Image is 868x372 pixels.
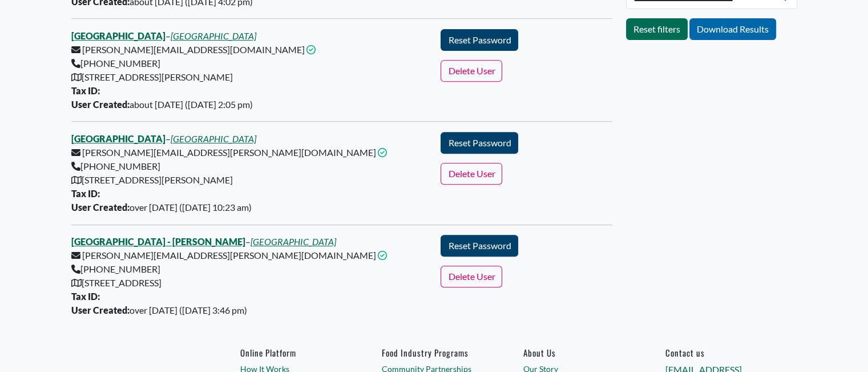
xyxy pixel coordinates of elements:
button: Delete User [441,266,502,287]
h6: Food Industry Programs [382,347,486,358]
h6: Contact us [665,347,769,358]
h6: Online Platform [240,347,345,358]
i: This email address is confirmed. [378,251,387,260]
a: [GEOGRAPHIC_DATA] [171,30,256,41]
button: Reset Password [441,29,518,51]
div: – [PERSON_NAME][EMAIL_ADDRESS][PERSON_NAME][DOMAIN_NAME] [PHONE_NUMBER] [STREET_ADDRESS] over [DA... [64,235,434,317]
b: Tax ID: [71,188,100,199]
a: [GEOGRAPHIC_DATA] [171,133,256,144]
button: Reset Password [441,235,518,257]
button: Reset Password [441,132,518,154]
a: [GEOGRAPHIC_DATA] - [PERSON_NAME] [71,236,245,247]
i: This email address is confirmed. [306,45,316,54]
a: About Us [523,347,628,358]
button: Delete User [441,163,502,185]
b: User Created: [71,202,130,213]
a: [GEOGRAPHIC_DATA] [71,133,165,144]
b: Tax ID: [71,291,100,302]
i: This email address is confirmed. [378,148,387,157]
b: User Created: [71,99,130,110]
a: [GEOGRAPHIC_DATA] [71,30,165,41]
div: – [PERSON_NAME][EMAIL_ADDRESS][PERSON_NAME][DOMAIN_NAME] [PHONE_NUMBER] [STREET_ADDRESS][PERSON_N... [64,132,434,214]
a: Download Results [689,18,776,40]
a: [GEOGRAPHIC_DATA] [251,236,336,247]
button: Delete User [441,60,502,82]
div: – [PERSON_NAME][EMAIL_ADDRESS][DOMAIN_NAME] [PHONE_NUMBER] [STREET_ADDRESS][PERSON_NAME] about [D... [64,29,434,111]
b: Tax ID: [71,85,100,96]
a: Reset filters [626,18,688,40]
b: User Created: [71,305,130,315]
